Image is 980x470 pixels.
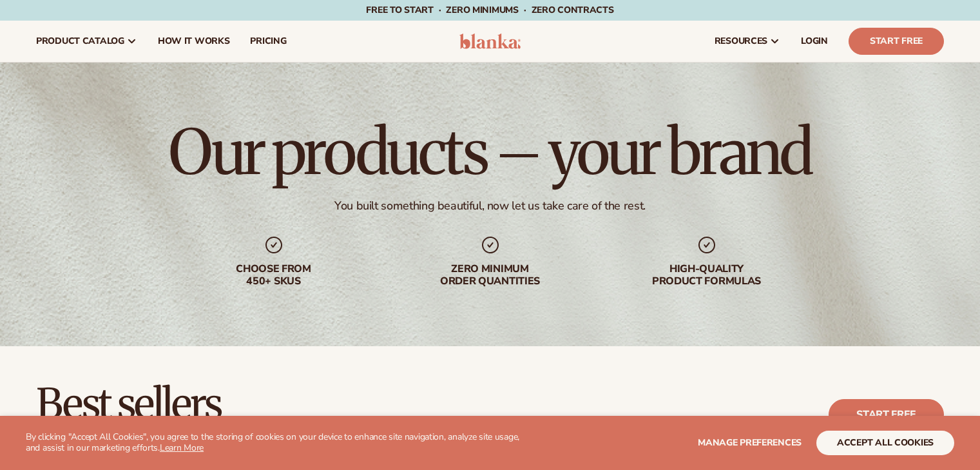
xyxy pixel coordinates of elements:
[250,36,286,46] span: pricing
[158,36,230,46] span: How It Works
[334,199,646,213] div: You built something beautiful, now let us take care of the rest.
[715,36,767,46] span: resources
[169,121,811,183] h1: Our products – your brand
[148,21,240,62] a: How It Works
[191,263,356,288] div: Choose from 450+ Skus
[849,28,944,55] a: Start Free
[791,21,838,62] a: LOGIN
[698,436,802,449] span: Manage preferences
[26,21,148,62] a: product catalog
[704,21,791,62] a: resources
[816,431,954,455] button: accept all cookies
[36,36,124,46] span: product catalog
[624,263,789,288] div: High-quality product formulas
[366,4,613,16] span: Free to start · ZERO minimums · ZERO contracts
[160,442,204,454] a: Learn More
[240,21,296,62] a: pricing
[36,382,380,426] h2: Best sellers
[698,431,802,455] button: Manage preferences
[408,263,573,288] div: Zero minimum order quantities
[26,432,534,454] p: By clicking "Accept All Cookies", you agree to the storing of cookies on your device to enhance s...
[459,34,521,49] img: logo
[829,399,944,430] a: Start free
[801,36,828,46] span: LOGIN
